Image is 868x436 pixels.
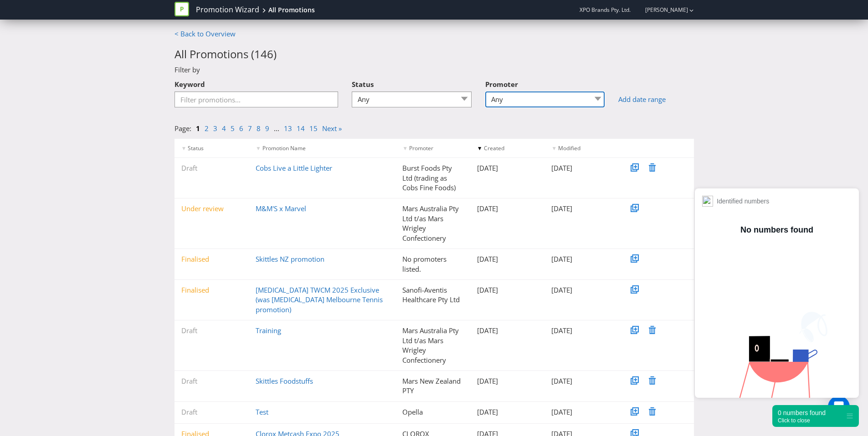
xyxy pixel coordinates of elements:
a: Cobs Live a Little Lighter [256,163,332,172]
div: Draft [175,326,249,335]
div: Opella [395,407,470,417]
span: ▼ [256,144,261,152]
a: 14 [297,124,305,133]
span: Promoter [485,80,518,89]
label: Keyword [175,75,205,89]
div: Finalised [175,254,249,264]
a: < Back to Overview [175,29,236,38]
div: [DATE] [470,204,545,213]
div: Draft [175,407,249,417]
div: [DATE] [470,163,545,173]
a: 6 [239,124,243,133]
div: Draft [175,163,249,173]
div: Filter by [168,65,701,75]
a: 5 [231,124,235,133]
a: Training [256,326,281,335]
div: Draft [175,376,249,386]
a: 8 [257,124,261,133]
div: Burst Foods Pty Ltd (trading as Cobs Fine Foods) [395,163,470,193]
span: ▼ [477,144,483,152]
div: [DATE] [544,163,619,173]
div: [DATE] [544,204,619,213]
span: Status [188,144,204,152]
a: Skittles Foodstuffs [256,376,313,385]
div: [DATE] [470,254,545,264]
div: [DATE] [470,326,545,335]
a: 15 [309,124,318,133]
div: No promoters listed. [395,254,470,274]
li: ... [274,124,284,133]
span: Promoter [409,144,433,152]
div: [DATE] [470,285,545,295]
span: XPO Brands Pty. Ltd. [580,6,631,14]
div: Mars New Zealand PTY [395,376,470,396]
span: 146 [254,46,273,61]
a: 13 [284,124,292,133]
a: Test [256,407,268,416]
span: Created [484,144,504,152]
div: [DATE] [544,326,619,335]
a: Promotion Wizard [196,5,259,15]
a: 7 [248,124,252,133]
div: [DATE] [470,376,545,386]
div: [DATE] [544,254,619,264]
div: All Promotions [268,5,315,15]
span: Modified [558,144,580,152]
a: Skittles NZ promotion [256,254,324,264]
div: Mars Australia Pty Ltd t/as Mars Wrigley Confectionery [395,326,470,365]
a: Add date range [618,95,693,104]
a: [PERSON_NAME] [636,6,688,14]
a: Next » [322,124,342,133]
span: Promotion Name [262,144,306,152]
div: [DATE] [544,407,619,417]
div: [DATE] [544,285,619,295]
a: 9 [265,124,269,133]
span: ▼ [402,144,408,152]
div: Mars Australia Pty Ltd t/as Mars Wrigley Confectionery [395,204,470,243]
span: Status [352,80,374,89]
a: [MEDICAL_DATA] TWCM 2025 Exclusive (was [MEDICAL_DATA] Melbourne Tennis promotion) [256,285,383,314]
a: 1 [196,124,200,133]
div: Sanofi-Aventis Healthcare Pty Ltd [395,285,470,305]
a: 3 [213,124,217,133]
div: [DATE] [544,376,619,386]
a: 4 [222,124,226,133]
span: ▼ [181,144,187,152]
a: M&M'S x Marvel [256,204,306,213]
span: All Promotions ( [175,46,254,61]
input: Filter promotions... [175,91,339,107]
a: 2 [205,124,209,133]
span: ) [273,46,277,61]
div: Under review [175,204,249,213]
div: [DATE] [470,407,545,417]
span: ▼ [551,144,557,152]
div: Finalised [175,285,249,295]
span: Page: [175,124,191,133]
